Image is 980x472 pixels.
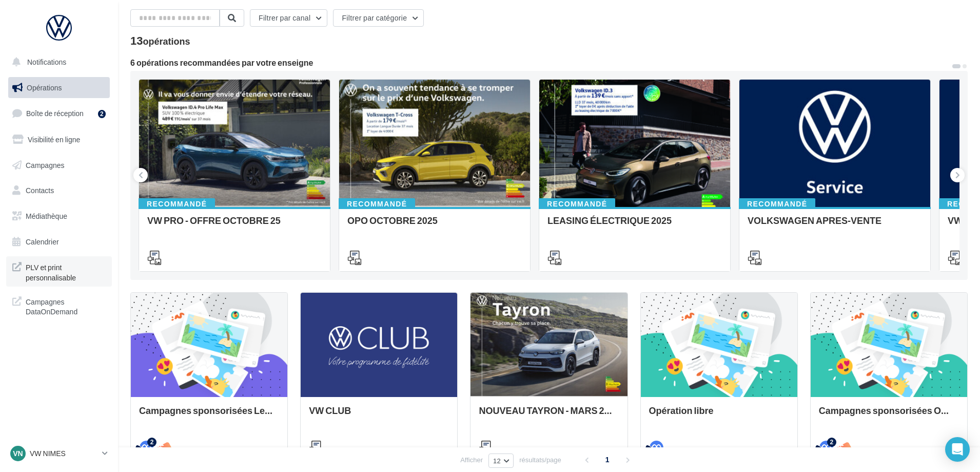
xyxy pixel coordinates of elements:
a: Calendrier [6,231,112,253]
a: Contacts [6,180,112,201]
div: Recommandé [539,198,615,210]
div: 6 opérations recommandées par votre enseigne [130,59,951,67]
span: Visibilité en ligne [28,135,80,144]
span: résultats/page [519,455,561,465]
span: Campagnes DataOnDemand [26,295,106,317]
a: Campagnes DataOnDemand [6,291,112,321]
div: VW PRO - OFFRE OCTOBRE 25 [147,215,322,236]
div: opérations [143,36,190,46]
div: 2 [98,110,106,118]
span: Afficher [460,455,483,465]
a: VN VW NIMES [8,444,110,463]
span: Opérations [27,83,62,92]
a: Opérations [6,77,112,99]
div: NOUVEAU TAYRON - MARS 2025 [479,405,619,426]
a: Médiathèque [6,205,112,227]
span: PLV et print personnalisable [26,260,106,282]
span: Contacts [26,186,54,195]
button: Filtrer par canal [250,9,327,27]
a: Boîte de réception2 [6,102,112,124]
div: Recommandé [139,198,215,210]
span: Notifications [27,58,66,66]
span: VN [13,448,23,459]
button: 12 [488,454,514,468]
p: VW NIMES [30,448,98,459]
div: 13 [130,35,190,46]
a: Visibilité en ligne [6,129,112,150]
span: 1 [599,451,616,468]
a: Campagnes [6,155,112,176]
span: 12 [493,457,501,465]
div: Recommandé [739,198,815,210]
span: Calendrier [26,237,59,246]
div: OPO OCTOBRE 2025 [347,215,522,236]
span: Médiathèque [26,212,67,220]
button: Notifications [6,51,108,73]
div: VW CLUB [309,405,449,426]
button: Filtrer par catégorie [333,9,424,27]
div: VOLKSWAGEN APRES-VENTE [748,215,922,236]
span: Campagnes [26,160,65,169]
div: LEASING ÉLECTRIQUE 2025 [547,215,722,236]
div: Campagnes sponsorisées OPO [819,405,959,426]
div: Opération libre [649,405,789,426]
span: Boîte de réception [26,109,84,118]
div: 2 [827,438,836,447]
a: PLV et print personnalisable [6,256,112,287]
div: Open Intercom Messenger [945,437,970,462]
div: Recommandé [339,198,415,210]
div: 2 [147,438,156,447]
div: Campagnes sponsorisées Les Instants VW Octobre [139,405,279,426]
